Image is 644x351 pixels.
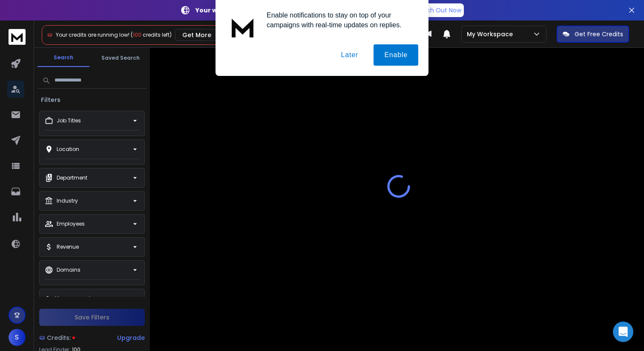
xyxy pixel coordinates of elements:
button: Later [330,44,368,66]
div: Open Intercom Messenger [613,322,633,342]
p: Industry [57,197,78,204]
img: notification icon [226,10,260,44]
p: Department [57,174,87,181]
h3: Filters [37,96,64,104]
p: Job Titles [57,117,81,124]
span: Credits: [47,334,71,342]
p: Employees [57,220,85,227]
a: Credits:Upgrade [39,329,145,346]
div: Enable notifications to stay on top of your campaigns with real-time updates on replies. [260,10,418,30]
p: Revenue [57,244,79,250]
button: S [9,329,26,346]
p: Domains [57,267,80,273]
button: Enable [374,44,418,66]
p: Management [55,295,91,302]
div: Upgrade [117,334,145,342]
p: Location [57,146,79,153]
